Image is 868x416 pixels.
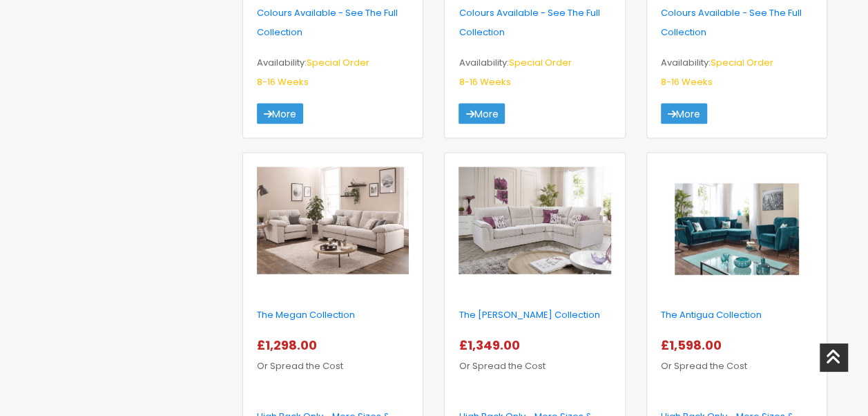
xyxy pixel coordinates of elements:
p: Or Spread the Cost [661,335,813,375]
a: The [PERSON_NAME] Collection [459,308,599,321]
p: Availability: [257,53,409,92]
img: the-antigua-collection [675,167,799,291]
a: More [661,103,707,124]
p: Availability: [661,53,813,92]
span: £1,349.00 [459,336,525,353]
a: £1,598.00 [661,339,727,352]
a: £1,349.00 [459,339,525,352]
a: The Antigua Collection [661,308,762,321]
span: £1,598.00 [661,336,727,353]
a: More [459,103,505,124]
span: Special Order 8-16 Weeks [257,56,369,88]
a: £1,298.00 [257,339,322,352]
p: Availability: [459,53,610,92]
a: The Megan Collection [257,308,355,321]
p: Or Spread the Cost [257,335,409,375]
img: the-megan-collection [257,167,409,274]
span: Special Order 8-16 Weeks [661,56,773,88]
p: Or Spread the Cost [459,335,610,375]
span: Special Order 8-16 Weeks [459,56,571,88]
img: the-keaton-collection [459,167,610,274]
span: £1,298.00 [257,336,322,353]
a: More [257,103,303,124]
